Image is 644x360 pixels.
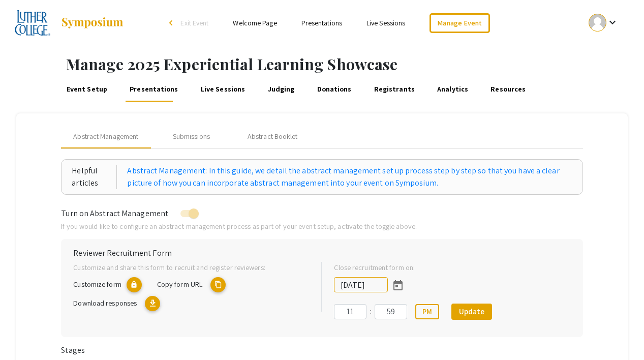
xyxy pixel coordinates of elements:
[210,277,226,292] mat-icon: copy URL
[15,10,51,36] img: 2025 Experiential Learning Showcase
[127,165,572,189] a: Abstract Management: In this guide, we detail the abstract management set up process step by step...
[366,306,375,318] div: :
[128,77,180,102] a: Presentations
[301,18,342,27] a: Presentations
[73,262,305,273] p: Customize and share this form to recruit and register reviewers:
[73,279,121,289] span: Customize form
[65,77,109,102] a: Event Setup
[73,248,570,258] h6: Reviewer Recruitment Form
[451,304,492,320] button: Update
[60,17,124,29] img: Symposium by ForagerOne
[415,304,439,319] button: PM
[334,262,415,273] label: Close recruitment form on:
[61,345,582,355] h6: Stages
[375,304,407,319] input: Minutes
[388,275,408,295] button: Open calendar
[157,279,202,289] span: Copy form URL
[266,77,296,102] a: Judging
[8,314,43,352] iframe: Chat
[73,131,138,142] span: Abstract Management
[61,221,582,232] p: If you would like to configure an abstract management process as part of your event setup, activa...
[436,77,470,102] a: Analytics
[180,18,208,27] span: Exit Event
[66,55,644,73] h1: Manage 2025 Experiential Learning Showcase
[72,165,117,189] div: Helpful articles
[145,296,160,311] mat-icon: Export responses
[248,131,298,142] div: Abstract Booklet
[15,10,125,36] a: 2025 Experiential Learning Showcase
[127,277,142,292] mat-icon: lock
[199,77,247,102] a: Live Sessions
[61,208,168,219] span: Turn on Abstract Management
[233,18,277,27] a: Welcome Page
[173,131,210,142] div: Submissions
[489,77,527,102] a: Resources
[606,16,619,28] mat-icon: Expand account dropdown
[334,304,366,319] input: Hours
[169,20,175,26] div: arrow_back_ios
[315,77,353,102] a: Donations
[578,11,629,34] button: Expand account dropdown
[373,77,416,102] a: Registrants
[73,298,137,308] span: Download responses
[366,18,405,27] a: Live Sessions
[430,13,489,33] a: Manage Event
